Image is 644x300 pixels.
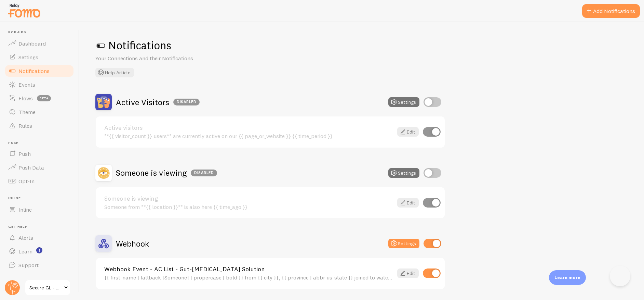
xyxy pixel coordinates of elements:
[29,284,62,292] span: Secure GL - Gut-[MEDICAL_DATA] Solution
[104,196,393,202] a: Someone is viewing
[95,165,112,181] img: Someone is viewing
[95,38,628,52] h1: Notifications
[18,234,33,241] span: Alerts
[388,97,419,107] button: Settings
[8,141,75,145] span: Push
[8,225,75,229] span: Get Help
[18,81,35,88] span: Events
[173,99,200,105] div: Disabled
[95,94,112,110] img: Active Visitors
[4,203,75,216] a: Inline
[610,266,630,286] iframe: Help Scout Beacon - Open
[4,231,75,245] a: Alerts
[549,270,586,285] div: Learn more
[4,147,75,161] a: Push
[397,198,419,208] a: Edit
[95,54,259,62] p: Your Connections and their Notifications
[18,122,32,129] span: Rules
[7,2,41,19] img: fomo-relay-logo-orange.svg
[18,178,35,185] span: Opt-In
[4,64,75,78] a: Notifications
[4,258,75,272] a: Support
[4,78,75,91] a: Events
[397,127,419,137] a: Edit
[116,167,217,178] h2: Someone is viewing
[4,37,75,50] a: Dashboard
[191,170,217,176] div: Disabled
[8,196,75,201] span: Inline
[18,164,44,171] span: Push Data
[116,238,149,249] h2: Webhook
[18,248,32,255] span: Learn
[18,109,36,115] span: Theme
[388,239,419,248] button: Settings
[104,125,393,131] a: Active visitors
[36,247,42,253] svg: <p>Watch New Feature Tutorials!</p>
[388,168,419,178] button: Settings
[4,161,75,174] a: Push Data
[116,97,200,108] h2: Active Visitors
[8,30,75,35] span: Pop-ups
[25,279,71,296] a: Secure GL - Gut-[MEDICAL_DATA] Solution
[4,91,75,105] a: Flows beta
[4,105,75,119] a: Theme
[95,235,112,252] img: Webhook
[104,133,393,139] div: **{{ visitor_count }} users** are currently active on our {{ page_or_website }} {{ time_period }}
[104,266,393,272] a: Webhook Event - AC List - Gut-[MEDICAL_DATA] Solution
[554,274,580,281] p: Learn more
[4,50,75,64] a: Settings
[37,95,51,101] span: beta
[104,274,393,280] div: {{ first_name | fallback [Someone] | propercase | bold }} from {{ city }}, {{ province | abbr us_...
[18,67,50,74] span: Notifications
[18,54,38,61] span: Settings
[95,68,134,77] button: Help Article
[18,40,46,47] span: Dashboard
[18,206,32,213] span: Inline
[104,204,393,210] div: Someone from **{{ location }}** is also here {{ time_ago }}
[4,245,75,258] a: Learn
[4,174,75,188] a: Opt-In
[4,119,75,133] a: Rules
[18,95,33,102] span: Flows
[18,150,31,157] span: Push
[397,268,419,278] a: Edit
[18,262,39,268] span: Support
